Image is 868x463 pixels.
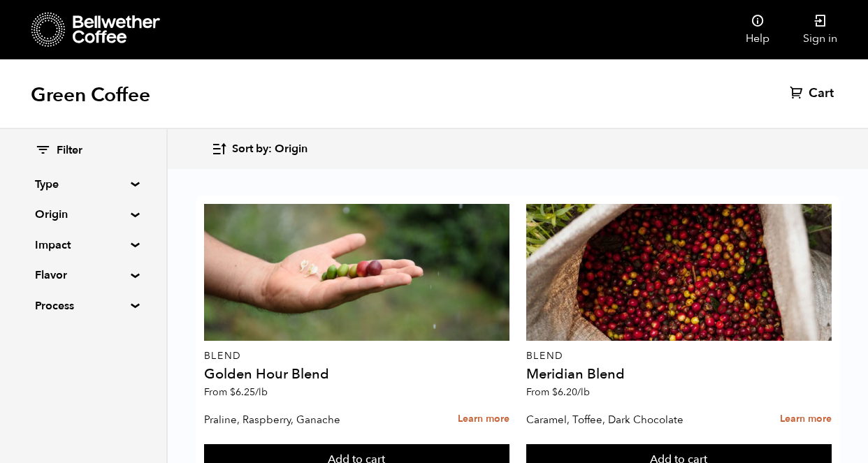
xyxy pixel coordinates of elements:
span: Cart [809,85,834,102]
h4: Meridian Blend [526,367,832,381]
span: /lb [577,385,590,399]
a: Cart [790,85,837,102]
span: Filter [57,143,82,159]
span: From [526,385,590,399]
summary: Process [35,297,131,314]
summary: Type [35,176,131,193]
bdi: 6.25 [230,385,268,399]
span: $ [552,385,558,399]
summary: Flavor [35,267,131,284]
span: $ [230,385,236,399]
button: Sort by: Origin [211,133,308,166]
a: Learn more [458,404,509,434]
a: Learn more [780,404,832,434]
p: Caramel, Toffee, Dark Chocolate [526,409,735,430]
bdi: 6.20 [552,385,590,399]
p: Praline, Raspberry, Ganache [204,409,412,430]
h1: Green Coffee [31,82,150,108]
p: Blend [204,351,510,361]
span: From [204,385,268,399]
p: Blend [526,351,832,361]
span: Sort by: Origin [232,142,308,157]
summary: Impact [35,237,131,253]
summary: Origin [35,206,131,223]
h4: Golden Hour Blend [204,367,510,381]
span: /lb [255,385,268,399]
